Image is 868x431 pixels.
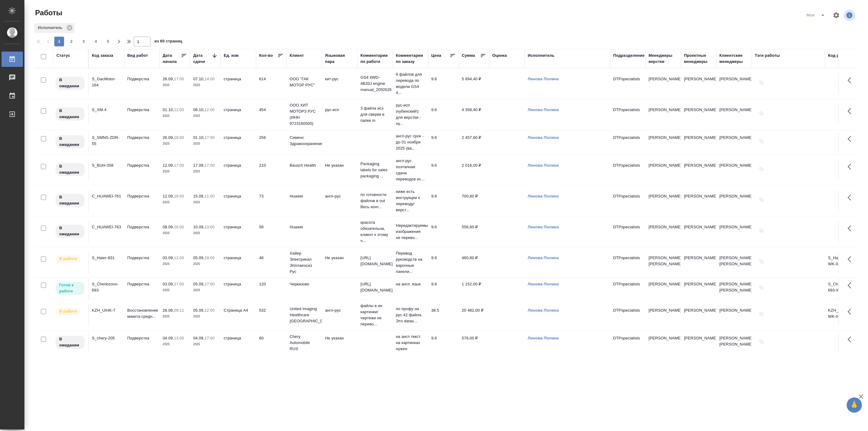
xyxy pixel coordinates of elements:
span: 5 [103,38,113,45]
a: Линова Полина [528,107,559,112]
p: Черкизово [290,281,319,287]
p: Подверстка [127,193,157,199]
p: 14:00 [204,77,215,81]
p: В ожидании [59,77,81,89]
p: Подверстка [127,135,157,141]
td: 9.6 [428,73,459,94]
a: Линова Полина [528,225,559,229]
div: Дата начала [163,53,181,65]
p: 04.09, [163,336,174,340]
button: Здесь прячутся важные кнопки [844,278,859,293]
div: S_chery-205 [92,335,121,341]
td: [PERSON_NAME] [716,159,752,181]
p: 2025 [193,82,218,88]
p: 2025 [193,199,218,205]
button: Здесь прячутся важные кнопки [844,132,859,146]
p: Подверстка [127,224,157,230]
p: 08.09, [163,225,174,229]
td: 5 894,40 ₽ [459,73,489,94]
div: S_GacMotor-164 [92,76,121,88]
p: 07.10, [193,77,204,81]
p: 2025 [163,341,187,347]
a: Линова Полина [528,194,559,198]
p: 17.09, [193,163,204,168]
div: Языковая пара [325,53,354,65]
td: кит-рус [322,73,357,94]
td: 60 [256,332,287,353]
div: Исполнитель назначен, приступать к работе пока рано [55,224,85,238]
td: 48 [256,252,287,273]
div: Вид работ [127,53,148,59]
td: страница [221,132,256,153]
td: 58 [256,221,287,242]
p: 13:00 [174,336,184,340]
td: [PERSON_NAME] [681,190,716,212]
p: Хайер Электрикал Эпплаенсиз Рус [290,250,319,275]
p: 05.09, [193,255,204,260]
td: 256 [256,132,287,153]
div: Исполнитель назначен, приступать к работе пока рано [55,162,85,177]
td: DTPspecialists [610,159,646,181]
p: Подверстка [127,162,157,168]
td: [PERSON_NAME], [PERSON_NAME] [716,332,752,353]
p: Подверстка [127,335,157,341]
p: 2025 [193,261,218,267]
p: 26.09, [163,77,174,81]
p: Нередактируемые изображения не перево... [396,223,425,241]
td: [PERSON_NAME] [681,73,716,94]
p: 2025 [193,113,218,119]
p: В работе [59,308,77,314]
div: Клиент [290,53,304,59]
div: Статус [56,53,70,59]
p: 17:00 [174,163,184,168]
p: 04.09, [193,336,204,340]
p: 15.09, [193,194,204,198]
td: страница [221,104,256,125]
p: Готов к работе [59,282,81,294]
span: Работы [34,8,62,18]
p: 2025 [193,230,218,236]
div: Кол-во [259,53,273,59]
div: S_Haier-831 [92,255,121,261]
p: 11:00 [204,194,215,198]
div: S_Cherkizovo-693 [92,281,121,293]
td: DTPspecialists [610,332,646,353]
p: 2025 [163,261,187,267]
div: Исполнитель выполняет работу [55,307,85,316]
p: Подверстка [127,107,157,113]
td: S_Haier-831-WK-022 [825,252,860,273]
div: Исполнитель [34,23,74,33]
button: 🙏 [847,397,862,413]
a: Линова Полина [528,308,559,313]
td: DTPspecialists [610,221,646,242]
td: DTPspecialists [610,190,646,212]
p: файлы в ин картинки/чертежи не перево... [360,303,390,327]
button: Добавить тэги [755,107,768,120]
p: 28.08, [163,308,174,313]
td: [PERSON_NAME], [PERSON_NAME] [716,278,752,299]
button: Здесь прячутся важные кнопки [844,221,859,236]
p: 2025 [163,141,187,147]
td: рус-исп [322,104,357,125]
div: Проектные менеджеры [684,53,713,65]
button: Добавить тэги [755,255,768,268]
button: 5 [103,37,113,46]
div: C_HUAWEI-761 [92,193,121,199]
div: Исполнитель назначен, приступать к работе пока рано [55,335,85,350]
td: 9.6 [428,159,459,181]
p: 6 файлов для перевода по модели GS4 4... [396,71,425,96]
td: 120 [256,278,287,299]
p: 18:00 [174,135,184,140]
p: [PERSON_NAME] [649,76,678,82]
td: страница [221,159,256,181]
div: Исполнитель [528,53,555,59]
button: 2 [67,37,76,46]
td: 2 016,00 ₽ [459,159,489,181]
span: 3 [79,38,89,45]
p: 3 файла исх для сверки в папке in [360,105,390,124]
td: [PERSON_NAME] [681,332,716,353]
td: 9.6 [428,132,459,153]
p: 2025 [163,313,187,320]
p: 12:00 [174,255,184,260]
p: Chery Automobile RUS [290,334,319,352]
